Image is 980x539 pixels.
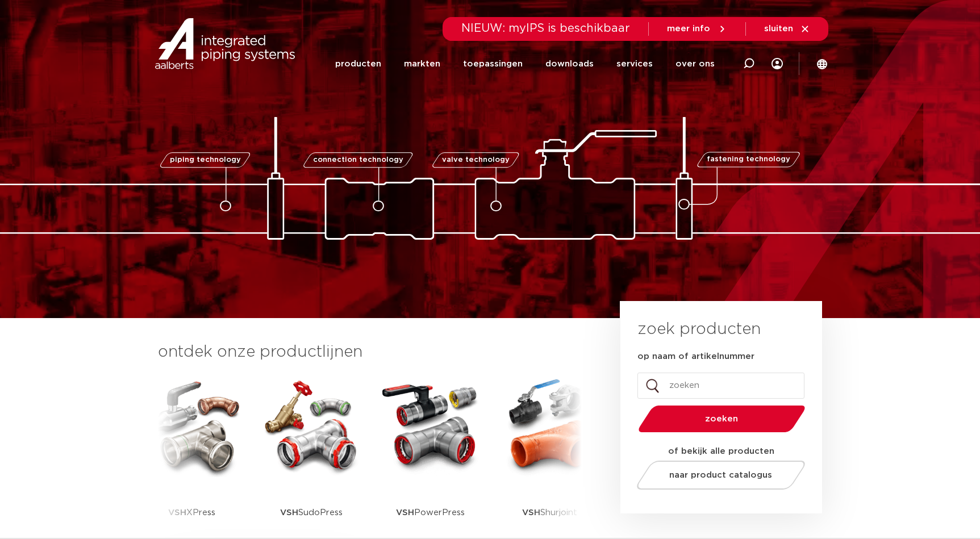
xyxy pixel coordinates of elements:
a: toepassingen [463,41,523,87]
strong: VSH [396,508,414,517]
strong: VSH [168,508,186,517]
div: my IPS [772,41,783,87]
a: downloads [545,41,594,87]
a: sluiten [764,24,810,34]
a: meer info [667,24,727,34]
h3: zoek producten [637,318,761,341]
input: zoeken [637,373,804,399]
strong: VSH [522,508,540,517]
strong: VSH [280,508,298,517]
span: meer info [667,24,710,33]
span: connection technology [312,156,403,164]
span: piping technology [170,156,241,164]
label: op naam of artikelnummer [637,351,754,362]
nav: Menu [335,41,715,87]
a: markten [404,41,440,87]
span: valve technology [442,156,510,164]
a: services [616,41,653,87]
a: over ons [675,41,715,87]
a: naar product catalogus [633,461,808,490]
strong: of bekijk alle producten [668,447,774,456]
span: zoeken [668,415,776,423]
h3: ontdek onze productlijnen [158,341,582,363]
a: producten [335,41,381,87]
span: naar product catalogus [669,471,772,479]
span: fastening technology [707,156,790,164]
button: zoeken [633,404,810,433]
span: NIEUW: myIPS is beschikbaar [461,23,630,34]
span: sluiten [764,24,793,33]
